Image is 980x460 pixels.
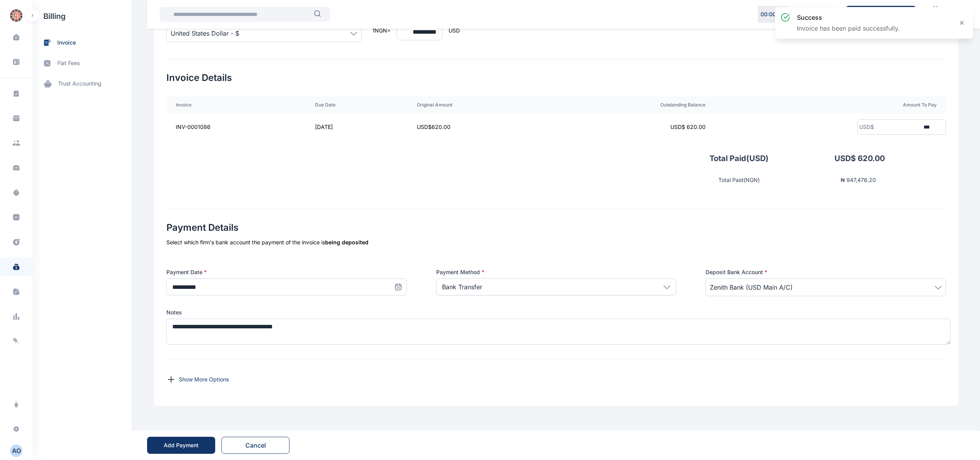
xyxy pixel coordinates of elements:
[166,113,306,141] td: INV-0001086
[408,113,549,141] td: USD$ 620.00
[10,445,22,457] button: AO
[436,268,677,276] label: Payment Method
[166,309,946,316] label: Notes
[166,239,946,246] div: Select which firm's bank account the payment of the invoice is
[769,153,885,164] p: USD$ 620.00
[33,33,132,53] a: invoice
[33,74,132,94] a: trust accounting
[5,445,28,457] button: AO
[325,239,368,245] span: being deposited
[147,437,215,454] button: Add Payment
[760,176,876,184] p: ₦ 947,476.20
[10,446,22,455] div: A O
[797,13,900,22] h3: success
[306,113,408,141] td: [DATE]
[858,123,874,131] div: USD$
[761,10,785,18] p: 00 : 00 : 00
[922,3,949,26] a: Calendar
[548,96,715,113] th: Outstanding Balance
[715,96,946,113] th: Amount To Pay
[548,113,715,141] td: USD$ 620.00
[306,96,408,113] th: Due Date
[710,283,793,292] span: Zenith Bank (USD Main A/C)
[33,53,132,74] a: flat fees
[706,268,767,276] span: Deposit Bank Account
[718,176,760,184] p: Total Paid( NGN )
[372,15,460,46] div: 1 NGN = USD
[166,72,946,84] h2: Invoice Details
[166,96,306,113] th: Invoice
[179,376,229,383] p: Show More Options
[164,441,199,449] div: Add Payment
[221,437,290,454] button: Cancel
[709,153,769,164] p: Total Paid( USD )
[171,29,239,38] span: United States Dollar - $
[442,282,482,292] p: Bank Transfer
[57,59,80,67] span: flat fees
[166,221,946,234] h2: Payment Details
[166,268,407,276] label: Payment Date
[57,39,76,47] span: invoice
[797,24,900,33] p: Invoice has been paid successfully.
[58,80,101,88] span: trust accounting
[408,96,549,113] th: Original Amount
